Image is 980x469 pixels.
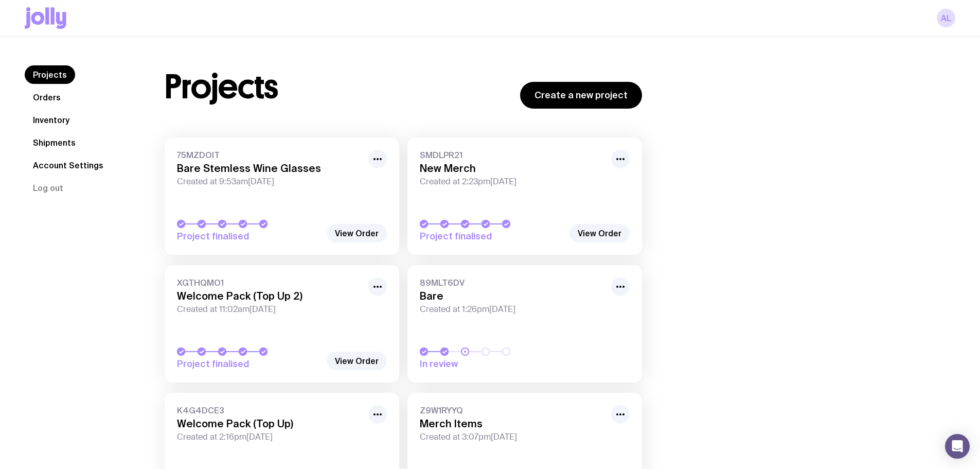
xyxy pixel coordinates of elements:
div: Open Intercom Messenger [945,434,970,459]
h3: Bare [420,290,605,302]
span: Created at 11:02am[DATE] [177,304,362,315]
h1: Projects [165,71,278,103]
span: 75MZDOIT [177,150,362,160]
a: Projects [25,65,75,84]
a: 75MZDOITBare Stemless Wine GlassesCreated at 9:53am[DATE]Project finalised [165,137,399,255]
span: Project finalised [177,230,321,242]
h3: Merch Items [420,418,605,430]
span: Created at 2:16pm[DATE] [177,432,362,442]
span: In review [420,358,564,370]
a: View Order [327,224,387,242]
span: Project finalised [420,230,564,242]
span: Project finalised [177,358,321,370]
span: Created at 9:53am[DATE] [177,177,362,187]
a: Orders [25,88,69,107]
span: Z9W1RYYQ [420,405,605,415]
h3: Welcome Pack (Top Up 2) [177,290,362,302]
a: Account Settings [25,156,112,175]
span: K4G4DCE3 [177,405,362,415]
h3: Bare Stemless Wine Glasses [177,162,362,175]
span: 89MLT6DV [420,277,605,288]
span: Created at 2:23pm[DATE] [420,177,605,187]
a: Shipments [25,133,84,152]
span: Created at 3:07pm[DATE] [420,432,605,442]
a: SMDLPR21New MerchCreated at 2:23pm[DATE]Project finalised [407,137,642,255]
span: XGTHQMO1 [177,277,362,288]
button: Log out [25,179,72,197]
a: Create a new project [520,82,642,109]
a: 89MLT6DVBareCreated at 1:26pm[DATE]In review [407,265,642,383]
a: View Order [569,224,630,242]
a: XGTHQMO1Welcome Pack (Top Up 2)Created at 11:02am[DATE]Project finalised [165,265,399,383]
a: View Order [327,352,387,370]
h3: Welcome Pack (Top Up) [177,418,362,430]
a: Inventory [25,111,78,129]
span: Created at 1:26pm[DATE] [420,304,605,315]
a: AL [937,9,955,27]
h3: New Merch [420,162,605,175]
span: SMDLPR21 [420,150,605,160]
